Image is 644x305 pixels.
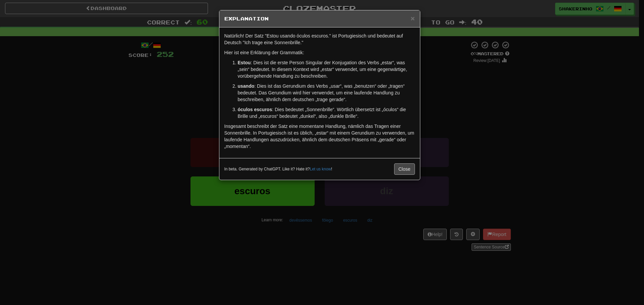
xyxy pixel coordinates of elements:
p: : Dies ist die erste Person Singular der Konjugation des Verbs „estar“, was „sein“ bedeutet. In d... [238,59,415,79]
button: Close [411,15,415,22]
button: Close [394,163,415,175]
p: Hier ist eine Erklärung der Grammatik: [224,49,415,56]
p: Insgesamt beschreibt der Satz eine momentane Handlung, nämlich das Tragen einer Sonnenbrille. In ... [224,123,415,150]
strong: óculos escuros [238,107,272,112]
span: × [411,14,415,22]
strong: usando [238,83,255,89]
p: : Dies ist das Gerundium des Verbs „usar“, was „benutzen“ oder „tragen“ bedeutet. Das Gerundium w... [238,83,415,103]
a: Let us know [310,167,331,171]
p: : Dies bedeutet „Sonnenbrille“. Wörtlich übersetzt ist „óculos“ die Brille und „escuros“ bedeutet... [238,106,415,120]
small: In beta. Generated by ChatGPT. Like it? Hate it? ! [224,166,332,172]
h5: Explanation [224,15,415,22]
p: Natürlich! Der Satz "Estou usando óculos escuros." ist Portugiesisch und bedeutet auf Deutsch "Ic... [224,32,415,46]
strong: Estou [238,60,251,65]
